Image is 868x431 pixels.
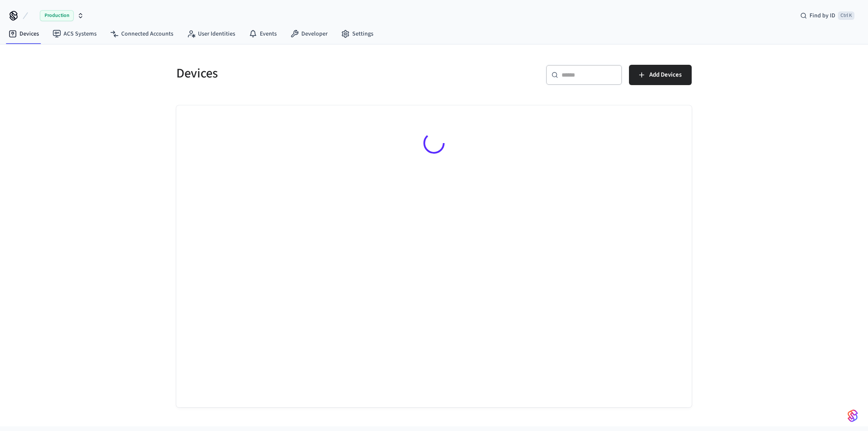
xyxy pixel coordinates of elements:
a: ACS Systems [46,26,103,41]
img: SeamLogoGradient.69752ec5.svg [848,409,858,423]
span: Add Devices [649,69,682,80]
h5: Devices [176,65,429,82]
a: Devices [2,26,46,41]
a: Connected Accounts [103,26,180,41]
a: Settings [334,26,380,41]
button: Add Devices [629,65,692,85]
span: Find by ID [810,11,835,20]
span: Production [40,10,74,21]
div: Find by IDCtrl K [793,8,861,23]
a: Events [242,26,284,41]
a: Developer [284,26,334,41]
span: Ctrl K [838,11,854,20]
a: User Identities [180,26,242,41]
